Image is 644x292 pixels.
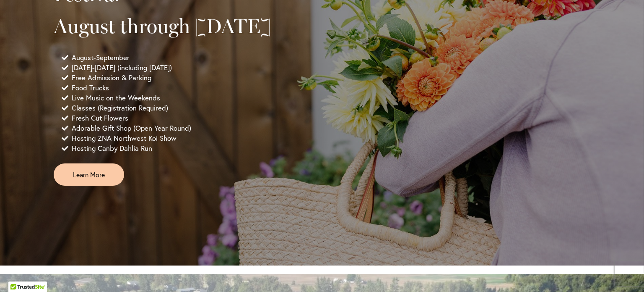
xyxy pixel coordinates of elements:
[72,113,128,123] span: Fresh Cut Flowers
[72,133,177,143] span: Hosting ZNA Northwest Koi Show
[72,53,130,63] span: August-September
[72,143,152,153] span: Hosting Canby Dahlia Run
[72,123,191,133] span: Adorable Gift Shop (Open Year Round)
[72,103,168,113] span: Classes (Registration Required)
[72,83,109,93] span: Food Trucks
[54,163,124,186] a: Learn More
[72,63,172,73] span: [DATE]-[DATE] (including [DATE])
[73,170,105,179] span: Learn More
[72,73,151,83] span: Free Admission & Parking
[54,14,284,38] h2: August through [DATE]
[72,93,160,103] span: Live Music on the Weekends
